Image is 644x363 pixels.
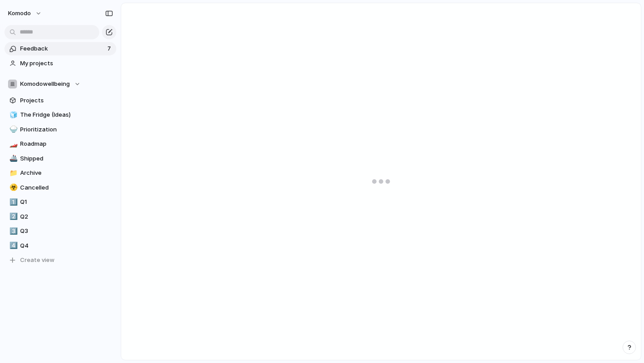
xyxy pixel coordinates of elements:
[4,239,116,253] a: 4️⃣Q4
[9,168,16,178] div: 📁
[9,110,16,120] div: 🧊
[4,6,47,21] button: Komodo
[20,169,113,177] span: Archive
[20,183,113,192] span: Cancelled
[9,139,16,149] div: 🏎️
[8,198,17,207] button: 1️⃣
[20,110,113,119] span: The Fridge (Ideas)
[20,256,55,265] span: Create view
[4,181,116,194] a: ☣️Cancelled
[20,44,105,53] span: Feedback
[9,211,16,222] div: 2️⃣
[8,139,17,148] button: 🏎️
[8,9,31,18] span: Komodo
[20,139,113,148] span: Roadmap
[4,123,116,136] a: 🍚Prioritization
[9,182,16,193] div: ☣️
[4,42,116,55] a: Feedback7
[20,154,113,163] span: Shipped
[20,227,113,236] span: Q3
[20,96,113,105] span: Projects
[4,137,116,151] a: 🏎️Roadmap
[8,169,17,177] button: 📁
[4,253,116,267] button: Create view
[20,125,113,134] span: Prioritization
[4,166,116,180] a: 📁Archive
[20,80,70,89] span: Komodowellbeing
[9,124,16,135] div: 🍚
[9,241,16,251] div: 4️⃣
[4,94,116,107] a: Projects
[9,197,16,207] div: 1️⃣
[20,198,113,207] span: Q1
[8,183,17,192] button: ☣️
[107,44,113,53] span: 7
[8,125,17,134] button: 🍚
[4,57,116,70] a: My projects
[20,212,113,221] span: Q2
[4,77,116,91] button: Komodowellbeing
[9,226,16,236] div: 3️⃣
[8,212,17,221] button: 2️⃣
[20,241,113,250] span: Q4
[8,154,17,163] button: 🚢
[8,227,17,236] button: 3️⃣
[8,110,17,119] button: 🧊
[4,224,116,238] a: 3️⃣Q3
[4,152,116,165] a: 🚢Shipped
[8,241,17,250] button: 4️⃣
[4,210,116,224] a: 2️⃣Q2
[4,108,116,122] a: 🧊The Fridge (Ideas)
[9,153,16,164] div: 🚢
[4,195,116,209] a: 1️⃣Q1
[20,59,113,68] span: My projects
